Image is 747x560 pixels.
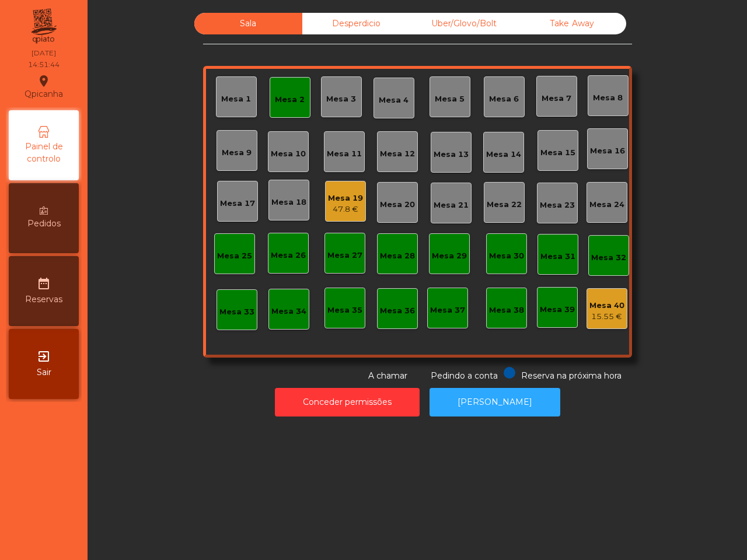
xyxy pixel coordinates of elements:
[521,370,622,381] span: Reserva na próxima hora
[434,149,469,160] div: Mesa 13
[540,147,575,159] div: Mesa 15
[219,306,254,318] div: Mesa 33
[379,94,409,106] div: Mesa 4
[327,250,362,261] div: Mesa 27
[489,250,524,262] div: Mesa 30
[518,13,626,34] div: Take Away
[589,311,624,323] div: 15.55 €
[591,252,626,264] div: Mesa 32
[271,148,306,160] div: Mesa 10
[410,13,518,34] div: Uber/Glovo/Bolt
[489,304,524,316] div: Mesa 38
[540,251,575,262] div: Mesa 31
[434,199,469,211] div: Mesa 21
[29,6,58,47] img: qpiato
[380,148,415,160] div: Mesa 12
[275,388,420,416] button: Conceder permissões
[32,48,56,58] div: [DATE]
[327,304,362,316] div: Mesa 35
[326,93,356,105] div: Mesa 3
[380,199,415,211] div: Mesa 20
[380,305,415,317] div: Mesa 36
[430,304,465,316] div: Mesa 37
[486,149,521,160] div: Mesa 14
[593,92,623,104] div: Mesa 8
[217,250,252,262] div: Mesa 25
[435,93,465,105] div: Mesa 5
[271,250,306,261] div: Mesa 26
[540,304,575,316] div: Mesa 39
[589,199,624,211] div: Mesa 24
[432,250,467,262] div: Mesa 29
[328,192,363,204] div: Mesa 19
[430,388,560,416] button: [PERSON_NAME]
[220,198,255,209] div: Mesa 17
[37,366,51,379] span: Sair
[489,93,519,105] div: Mesa 6
[194,13,302,34] div: Sala
[540,199,575,211] div: Mesa 23
[37,276,51,290] i: date_range
[12,141,76,165] span: Painel de controlo
[221,93,251,105] div: Mesa 1
[37,74,51,88] i: location_on
[431,370,498,381] span: Pedindo a conta
[271,306,306,317] div: Mesa 34
[37,349,51,363] i: exit_to_app
[380,250,415,262] div: Mesa 28
[327,148,362,160] div: Mesa 11
[271,197,306,208] div: Mesa 18
[25,293,62,306] span: Reservas
[275,94,305,106] div: Mesa 2
[487,199,522,211] div: Mesa 22
[28,60,60,70] div: 14:51:44
[589,300,624,311] div: Mesa 40
[222,147,252,159] div: Mesa 9
[368,370,407,381] span: A chamar
[328,204,363,215] div: 47.8 €
[25,72,63,101] div: Qpicanha
[302,13,410,34] div: Desperdicio
[27,218,61,230] span: Pedidos
[590,145,625,157] div: Mesa 16
[542,93,571,104] div: Mesa 7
